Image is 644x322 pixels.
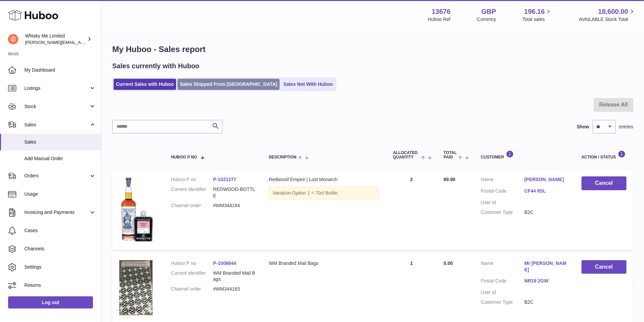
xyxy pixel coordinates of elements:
[24,103,89,110] span: Stock
[481,289,524,296] dt: User Id
[213,177,236,182] a: P-1021277
[269,155,296,159] span: Description
[579,7,636,23] a: 18,600.00 AVAILABLE Stock Total
[119,176,153,241] img: Packcutout_a9bc7451-4d9a-4fbf-ba44-40583aaf79fa.png
[581,176,626,190] button: Cancel
[171,202,213,209] dt: Channel order
[269,260,379,267] div: WM Branded Mail Bags
[524,260,568,273] a: Mr [PERSON_NAME]
[213,270,255,283] dd: WM Branded Mail Bags
[579,16,636,23] span: AVAILABLE Stock Total
[24,209,89,216] span: Invoicing and Payments
[177,79,280,90] a: Sales Shipped From [GEOGRAPHIC_DATA]
[619,124,633,130] span: entries
[171,155,197,159] span: Huboo P no
[393,151,420,159] span: ALLOCATED Quantity
[444,151,457,159] span: Total paid
[481,176,524,184] dt: Name
[524,209,568,216] dd: B2C
[481,199,524,206] dt: User Id
[25,33,86,46] div: Whisky Me Limited
[581,150,626,159] div: Action / Status
[581,260,626,274] button: Cancel
[522,16,552,23] span: Total sales
[524,299,568,305] dd: B2C
[598,7,628,16] span: 18,600.00
[25,40,136,45] span: [PERSON_NAME][EMAIL_ADDRESS][DOMAIN_NAME]
[481,188,524,196] dt: Postal Code
[24,85,89,92] span: Listings
[24,246,96,252] span: Channels
[481,260,524,275] dt: Name
[112,61,199,71] h2: Sales currently with Huboo
[481,278,524,286] dt: Postal Code
[281,79,335,90] a: Sales Not With Huboo
[213,286,255,292] dd: #WM344163
[386,170,437,250] td: 2
[171,186,213,199] dt: Current identifier
[171,270,213,283] dt: Current identifier
[524,7,545,16] span: 196.16
[24,139,96,145] span: Sales
[524,188,568,194] a: CF44 8SL
[213,261,236,266] a: P-1008844
[119,260,153,316] img: 1725358317.png
[481,150,568,159] div: Customer
[24,227,96,234] span: Cases
[269,176,379,183] div: Redwood Empire | Lost Monarch
[213,202,255,209] dd: #WM344164
[24,282,96,289] span: Returns
[171,260,213,267] dt: Huboo P no
[481,7,496,16] strong: GBP
[112,44,633,55] h1: My Huboo - Sales report
[213,186,255,199] dd: REDWOOD-BOTTLE
[481,299,524,305] dt: Customer Type
[524,176,568,183] a: [PERSON_NAME]
[171,286,213,292] dt: Channel order
[24,191,96,197] span: Usage
[24,173,89,179] span: Orders
[8,296,93,308] a: Log out
[269,186,379,200] div: Variation:
[444,177,455,182] span: 89.90
[24,67,96,73] span: My Dashboard
[481,209,524,216] dt: Customer Type
[24,264,96,270] span: Settings
[114,79,176,90] a: Current Sales with Huboo
[171,176,213,183] dt: Huboo P no
[524,278,568,284] a: NR19 2GW
[24,122,89,128] span: Sales
[444,261,453,266] span: 0.00
[292,190,339,196] span: Option 1 = 70cl Bottle;
[432,7,451,16] strong: 13676
[577,124,589,130] label: Show
[522,7,552,23] a: 196.16 Total sales
[8,34,18,44] img: frances@whiskyshop.com
[24,155,96,162] span: Add Manual Order
[428,16,451,23] div: Huboo Ref
[477,16,496,23] div: Currency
